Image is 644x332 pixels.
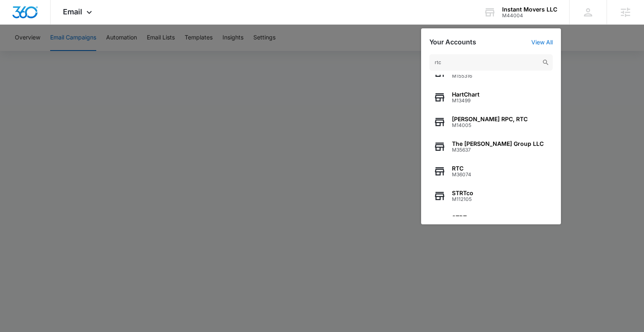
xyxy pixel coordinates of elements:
[452,122,528,128] span: M14005
[429,54,553,71] input: Search Accounts
[63,7,82,16] span: Email
[429,85,553,110] button: HartChartM13499
[452,172,471,178] span: M36074
[452,141,544,147] span: The [PERSON_NAME] Group LLC
[502,6,557,13] div: account name
[429,208,553,233] button: STRTcoM112115
[452,196,473,202] span: M112105
[429,134,553,159] button: The [PERSON_NAME] Group LLCM35637
[502,13,557,18] div: account id
[452,190,473,196] span: STRTco
[429,38,476,46] h2: Your Accounts
[452,165,471,172] span: RTC
[452,116,528,122] span: [PERSON_NAME] RPC, RTC
[531,39,553,46] a: View All
[452,214,473,221] span: STRTco
[429,184,553,208] button: STRTcoM112105
[429,110,553,134] button: [PERSON_NAME] RPC, RTCM14005
[452,73,480,79] span: M155316
[429,159,553,184] button: RTCM36074
[452,147,544,153] span: M35637
[452,98,480,104] span: M13499
[452,91,480,98] span: HartChart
